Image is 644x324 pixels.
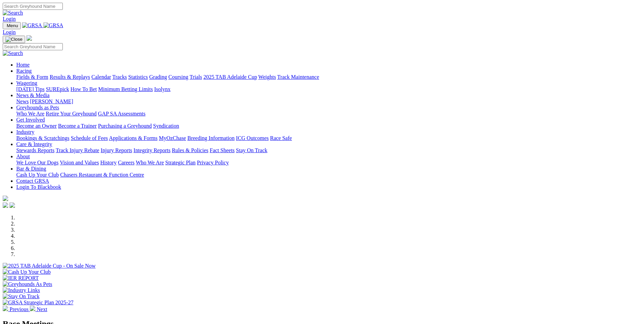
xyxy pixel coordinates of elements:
[16,166,46,172] a: Bar & Dining
[10,202,15,208] img: twitter.svg
[3,22,21,29] button: Toggle navigation
[3,269,51,275] img: Cash Up Your Club
[16,178,49,184] a: Contact GRSA
[165,160,196,165] a: Strategic Plan
[16,80,37,86] a: Wagering
[3,3,63,10] input: Search
[56,147,99,153] a: Track Injury Rebate
[98,86,153,92] a: Minimum Betting Limits
[3,16,16,22] a: Login
[270,135,292,141] a: Race Safe
[3,202,8,208] img: facebook.svg
[16,172,641,178] div: Bar & Dining
[37,306,47,312] span: Next
[16,105,59,110] a: Greyhounds as Pets
[16,129,34,135] a: Industry
[26,35,32,41] img: logo-grsa-white.png
[16,74,48,80] a: Fields & Form
[3,43,63,50] input: Search
[91,74,111,80] a: Calendar
[112,74,127,80] a: Tracks
[210,147,235,153] a: Fact Sheets
[16,92,50,98] a: News & Media
[3,281,52,287] img: Greyhounds As Pets
[149,74,167,80] a: Grading
[16,68,32,74] a: Racing
[128,74,148,80] a: Statistics
[109,135,158,141] a: Applications & Forms
[5,37,22,42] img: Close
[16,98,641,105] div: News & Media
[159,135,186,141] a: MyOzChase
[16,74,641,80] div: Racing
[7,23,18,28] span: Menu
[3,275,39,281] img: IER REPORT
[3,50,23,56] img: Search
[98,123,152,129] a: Purchasing a Greyhound
[172,147,208,153] a: Rules & Policies
[3,306,30,312] a: Previous
[16,147,54,153] a: Stewards Reports
[16,86,641,92] div: Wagering
[50,74,90,80] a: Results & Replays
[16,154,30,159] a: About
[3,10,23,16] img: Search
[3,300,73,306] img: GRSA Strategic Plan 2025-27
[98,111,146,116] a: GAP SA Assessments
[236,147,267,153] a: Stay On Track
[197,160,229,165] a: Privacy Policy
[16,117,45,123] a: Get Involved
[46,86,69,92] a: SUREpick
[16,123,641,129] div: Get Involved
[3,263,96,269] img: 2025 TAB Adelaide Cup - On Sale Now
[46,111,97,116] a: Retire Your Greyhound
[16,98,29,104] a: News
[30,98,73,104] a: [PERSON_NAME]
[60,160,99,165] a: Vision and Values
[168,74,188,80] a: Coursing
[16,160,58,165] a: We Love Our Dogs
[277,74,319,80] a: Track Maintenance
[3,36,25,43] button: Toggle navigation
[100,147,132,153] a: Injury Reports
[189,74,202,80] a: Trials
[16,147,641,154] div: Care & Integrity
[58,123,97,129] a: Become a Trainer
[203,74,257,80] a: 2025 TAB Adelaide Cup
[100,160,116,165] a: History
[16,160,641,166] div: About
[154,86,170,92] a: Isolynx
[22,22,42,29] img: GRSA
[16,86,44,92] a: [DATE] Tips
[153,123,179,129] a: Syndication
[3,29,16,35] a: Login
[3,306,8,311] img: chevron-left-pager-white.svg
[258,74,276,80] a: Weights
[16,62,30,68] a: Home
[118,160,134,165] a: Careers
[136,160,164,165] a: Who We Are
[71,86,97,92] a: How To Bet
[16,135,641,141] div: Industry
[30,306,47,312] a: Next
[16,135,69,141] a: Bookings & Scratchings
[236,135,269,141] a: ICG Outcomes
[16,123,57,129] a: Become an Owner
[16,111,641,117] div: Greyhounds as Pets
[30,306,35,311] img: chevron-right-pager-white.svg
[133,147,170,153] a: Integrity Reports
[60,172,144,178] a: Chasers Restaurant & Function Centre
[16,141,52,147] a: Care & Integrity
[3,293,39,300] img: Stay On Track
[10,306,29,312] span: Previous
[16,184,61,190] a: Login To Blackbook
[3,196,8,201] img: logo-grsa-white.png
[16,111,44,116] a: Who We Are
[43,22,63,29] img: GRSA
[16,172,59,178] a: Cash Up Your Club
[3,287,40,293] img: Industry Links
[71,135,108,141] a: Schedule of Fees
[187,135,235,141] a: Breeding Information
